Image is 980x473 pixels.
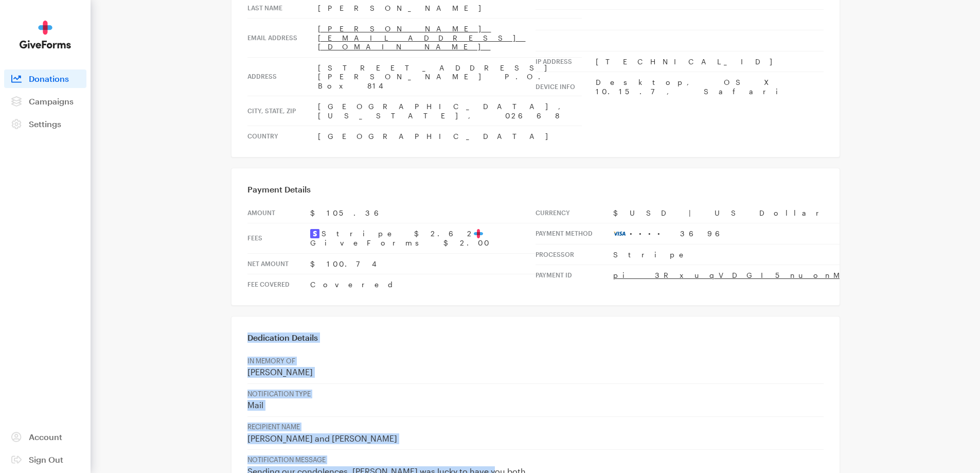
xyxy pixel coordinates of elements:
[29,74,69,83] span: Donations
[336,82,645,116] td: Thank You!
[613,223,973,244] td: •••• 3696
[318,126,582,147] td: [GEOGRAPHIC_DATA]
[536,51,596,72] th: IP address
[536,203,613,223] th: Currency
[247,367,824,378] p: [PERSON_NAME]
[596,51,824,72] td: [TECHNICAL_ID]
[20,21,71,49] img: GiveForms
[4,450,86,469] a: Sign Out
[247,456,824,464] p: NOTIFICATION MESSAGE
[474,229,483,238] img: favicon-aeed1a25926f1876c519c09abb28a859d2c37b09480cd79f99d23ee3a2171d47.svg
[536,244,613,265] th: Processor
[613,271,973,279] a: pi_3RxuqVDGI5nuonMo0aRFr679
[247,184,824,195] h3: Payment Details
[536,265,613,286] th: Payment Id
[247,390,824,398] p: NOTIFICATION TYPE
[29,432,62,442] span: Account
[4,428,86,446] a: Account
[247,274,310,295] th: Fee Covered
[4,92,86,111] a: Campaigns
[310,253,536,274] td: $100.74
[247,96,318,126] th: City, state, zip
[247,223,310,254] th: Fees
[536,72,596,102] th: Device info
[536,223,613,244] th: Payment Method
[613,244,973,265] td: Stripe
[29,454,63,464] span: Sign Out
[247,400,824,411] p: Mail
[613,203,973,223] td: $USD | US Dollar
[310,274,536,295] td: Covered
[247,357,824,365] p: IN MEMORY OF
[4,69,86,88] a: Donations
[310,229,319,238] img: stripe2-5d9aec7fb46365e6c7974577a8dae7ee9b23322d394d28ba5d52000e5e5e0903.svg
[29,119,61,129] span: Settings
[318,57,582,96] td: [STREET_ADDRESS][PERSON_NAME] P.O. Box 814
[310,203,536,223] td: $105.36
[247,203,310,223] th: Amount
[247,253,310,274] th: Net Amount
[364,345,617,470] td: Your generous, tax-deductible gift to [MEDICAL_DATA] Research will go to work to help fund promis...
[400,17,580,46] img: BrightFocus Foundation | Alzheimer's Disease Research
[247,433,824,444] p: [PERSON_NAME] and [PERSON_NAME]
[247,423,824,431] p: RECIPIENT NAME
[310,223,536,254] td: Stripe $2.62 GiveForms $2.00
[247,57,318,96] th: Address
[247,126,318,147] th: Country
[596,72,824,102] td: Desktop, OS X 10.15.7, Safari
[29,96,74,106] span: Campaigns
[318,96,582,126] td: [GEOGRAPHIC_DATA], [US_STATE], 02668
[247,332,824,343] h3: Dedication Details
[318,24,526,51] a: [PERSON_NAME][EMAIL_ADDRESS][DOMAIN_NAME]
[4,115,86,133] a: Settings
[247,19,318,58] th: Email address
